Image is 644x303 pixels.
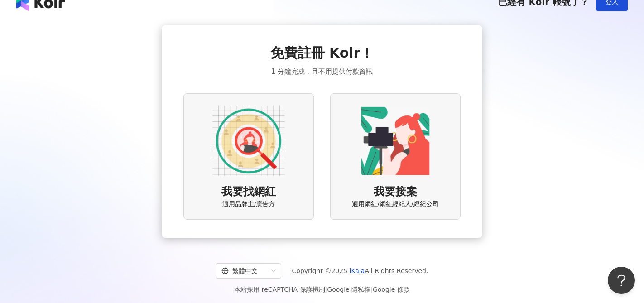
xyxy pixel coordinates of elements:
[370,286,373,293] span: |
[271,66,373,77] span: 1 分鐘完成，且不用提供付款資訊
[221,264,268,278] div: 繁體中文
[325,286,327,293] span: |
[373,286,410,293] a: Google 條款
[270,43,374,63] span: 免費註冊 Kolr！
[359,105,432,177] img: KOL identity option
[212,105,285,177] img: AD identity option
[352,200,438,209] span: 適用網紅/網紅經紀人/經紀公司
[327,286,370,293] a: Google 隱私權
[292,265,428,276] span: Copyright © 2025 All Rights Reserved.
[221,184,276,200] span: 我要找網紅
[608,267,635,294] iframe: Help Scout Beacon - Open
[234,284,409,295] span: 本站採用 reCAPTCHA 保護機制
[374,184,417,200] span: 我要接案
[222,200,275,209] span: 適用品牌主/廣告方
[350,267,365,274] a: iKala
